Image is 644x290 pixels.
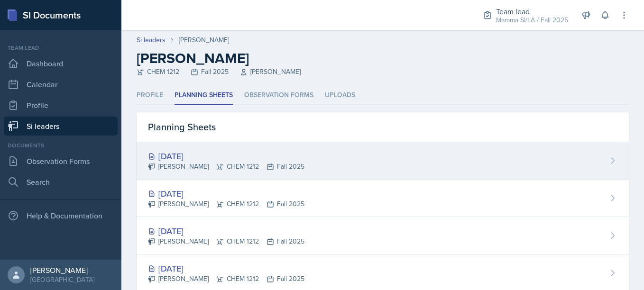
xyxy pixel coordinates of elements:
a: Si leaders [4,117,118,136]
div: Help & Documentation [4,206,118,225]
div: [PERSON_NAME] CHEM 1212 Fall 2025 [148,236,304,246]
div: [PERSON_NAME] CHEM 1212 Fall 2025 [148,199,304,209]
h2: [PERSON_NAME] [137,50,629,67]
div: [DATE] [148,262,304,275]
a: Calendar [4,75,118,94]
a: [DATE] [PERSON_NAME]CHEM 1212Fall 2025 [137,180,629,217]
a: Profile [4,96,118,115]
a: Search [4,172,118,191]
a: Dashboard [4,54,118,73]
li: Profile [137,86,163,105]
div: [DATE] [148,225,304,237]
div: [DATE] [148,187,304,200]
div: Team lead [4,44,118,52]
div: Planning Sheets [137,112,629,142]
div: [PERSON_NAME] [179,35,229,45]
div: [GEOGRAPHIC_DATA] [30,275,94,284]
a: Si leaders [137,35,166,45]
a: [DATE] [PERSON_NAME]CHEM 1212Fall 2025 [137,142,629,180]
div: [PERSON_NAME] CHEM 1212 Fall 2025 [148,162,304,172]
a: Observation Forms [4,152,118,171]
div: [DATE] [148,150,304,163]
a: [DATE] [PERSON_NAME]CHEM 1212Fall 2025 [137,217,629,254]
li: Observation Forms [244,86,313,105]
div: Documents [4,141,118,150]
div: Mamma SI/LA / Fall 2025 [496,15,568,25]
li: Planning Sheets [175,86,233,105]
li: Uploads [325,86,355,105]
div: Team lead [496,6,568,17]
div: [PERSON_NAME] [30,265,94,275]
div: CHEM 1212 Fall 2025 [PERSON_NAME] [137,67,629,77]
div: [PERSON_NAME] CHEM 1212 Fall 2025 [148,274,304,284]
